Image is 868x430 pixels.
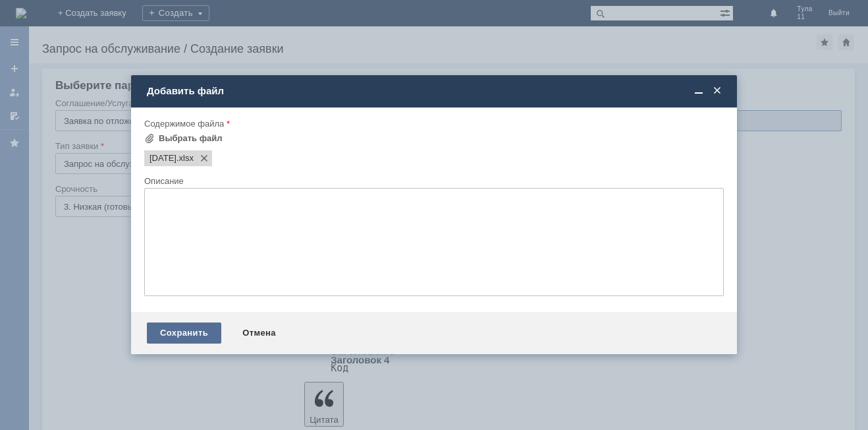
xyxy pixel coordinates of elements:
div: Содержимое файла [144,119,721,128]
div: Описание [144,177,721,185]
div: Прошу удалить отл чеки от [DATE] [5,16,192,26]
div: Добрый день! [5,5,192,16]
div: Выбрать файл [159,133,223,144]
div: Добавить файл [147,85,724,97]
span: Свернуть (Ctrl + M) [692,85,705,97]
span: 31.08.25.xlsx [176,153,194,164]
span: 31.08.25.xlsx [149,153,176,164]
span: Закрыть [711,85,724,97]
